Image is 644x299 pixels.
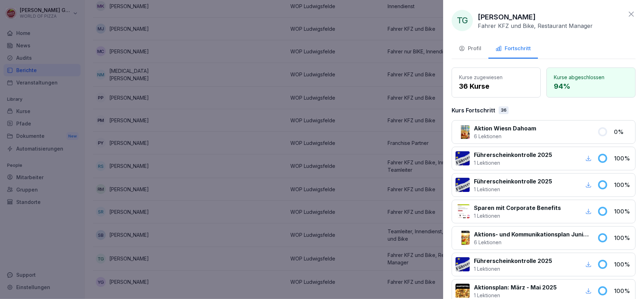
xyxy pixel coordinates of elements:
[452,106,495,115] p: Kurs Fortschritt
[614,260,632,269] p: 100 %
[459,45,481,53] div: Profil
[614,128,632,136] p: 0 %
[474,292,557,299] p: 1 Lektionen
[452,40,488,59] button: Profil
[474,186,552,193] p: 1 Lektionen
[474,133,536,140] p: 6 Lektionen
[478,22,593,29] p: Fahrer KFZ und Bike, Restaurant Manager
[499,106,509,114] div: 36
[474,283,557,292] p: Aktionsplan: März - Mai 2025
[478,12,536,22] p: [PERSON_NAME]
[452,10,473,31] div: TG
[474,124,536,133] p: Aktion Wiesn Dahoam
[474,257,552,265] p: Führerscheinkontrolle 2025
[554,81,628,92] p: 94 %
[459,74,533,81] p: Kurse zugewiesen
[459,81,533,92] p: 36 Kurse
[474,230,589,239] p: Aktions- und Kommunikationsplan Juni bis August
[554,74,628,81] p: Kurse abgeschlossen
[474,239,589,246] p: 6 Lektionen
[488,40,538,59] button: Fortschritt
[614,154,632,163] p: 100 %
[474,212,561,219] p: 1 Lektionen
[614,207,632,216] p: 100 %
[614,234,632,242] p: 100 %
[495,45,531,53] div: Fortschritt
[474,204,561,212] p: Sparen mit Corporate Benefits
[474,151,552,159] p: Führerscheinkontrolle 2025
[614,181,632,189] p: 100 %
[614,287,632,295] p: 100 %
[474,159,552,166] p: 1 Lektionen
[474,265,552,272] p: 1 Lektionen
[474,177,552,186] p: Führerscheinkontrolle 2025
